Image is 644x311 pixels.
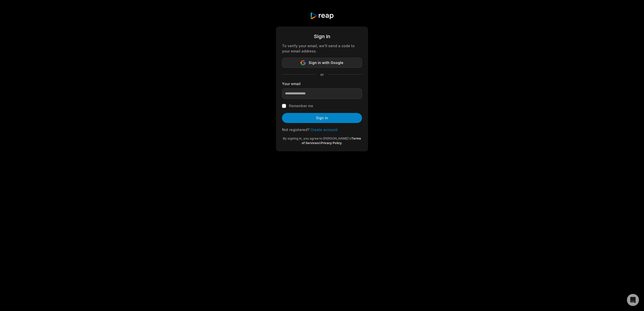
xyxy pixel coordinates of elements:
button: Sign in [282,113,362,123]
button: Sign in with Google [282,58,362,68]
a: Privacy Policy [321,141,342,145]
span: Not registered? [282,128,309,132]
span: . [342,141,342,145]
label: Remember me [289,103,313,109]
div: Open Intercom Messenger [627,294,639,306]
div: Sign in [282,33,362,40]
div: To verify your email, we'll send a code to your email address. [282,43,362,54]
a: Terms of Services [302,137,361,145]
a: Create account [310,128,338,132]
span: Sign in with Google [309,60,343,66]
span: By signing in, you agree to [PERSON_NAME]'s [283,137,351,140]
span: & [319,141,321,145]
span: or [316,72,328,77]
label: Your email [282,81,362,86]
img: reap [310,12,334,20]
